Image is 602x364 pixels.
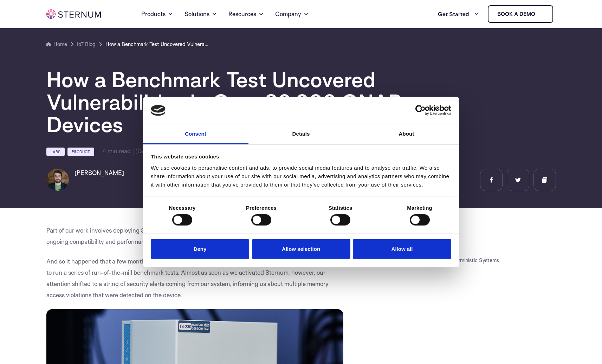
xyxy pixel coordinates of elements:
a: IoT Blog [77,40,96,48]
a: Resources [228,1,264,27]
span: 4 [103,147,106,155]
a: Get Started [438,7,479,21]
h3: JUMP TO SECTION [375,228,556,233]
strong: Statistics [329,205,352,211]
button: Deny [151,239,249,259]
a: Usercentrics Cookiebot - opens in a new window [390,105,451,116]
p: And so it happened that a few months ago we deployed our runtime protection on a device, to run a... [46,256,344,301]
strong: Necessary [169,205,196,211]
button: Allow all [353,239,451,259]
strong: Marketing [407,205,432,211]
a: About [354,124,459,144]
img: logo [151,105,166,116]
h6: [PERSON_NAME] [75,169,124,177]
a: Solutions [185,1,217,27]
a: Products [141,1,173,27]
a: Labs [46,148,65,156]
a: Consent [143,124,248,144]
div: We use cookies to personalise content and ads, to provide social media features and to analyse ou... [151,164,451,189]
p: Part of our work involves deploying Sternum runtime security solutions on various devices and pla... [46,225,344,247]
img: Amit Serper [46,169,69,191]
a: Product [67,148,94,156]
a: Book a demo [488,5,553,23]
a: Company [275,1,309,27]
a: How a Benchmark Test Uncovered Vulnerabilities in Over 80,000 QNAP Devices [105,40,211,48]
a: Home [46,40,67,48]
span: min read | [103,147,134,155]
div: This website uses cookies [151,152,451,161]
h1: How a Benchmark Test Uncovered Vulnerabilities in Over 80,000 QNAP Devices [46,68,468,136]
span: [DATE] [135,147,155,155]
img: sternum iot [46,9,101,19]
a: Details [248,124,354,144]
strong: Preferences [246,205,277,211]
button: Allow selection [252,239,350,259]
img: sternum iot [538,11,544,17]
